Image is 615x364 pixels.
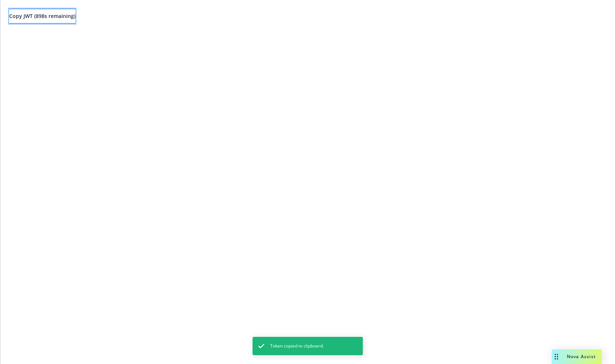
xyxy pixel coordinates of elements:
span: Token copied to clipboard. [270,343,324,349]
span: Copy JWT ( 898 s remaining) [9,12,75,19]
button: Nova Assist [552,349,602,364]
div: Drag to move [552,349,561,364]
button: Copy JWT (898s remaining) [9,9,75,23]
span: Nova Assist [567,353,596,360]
